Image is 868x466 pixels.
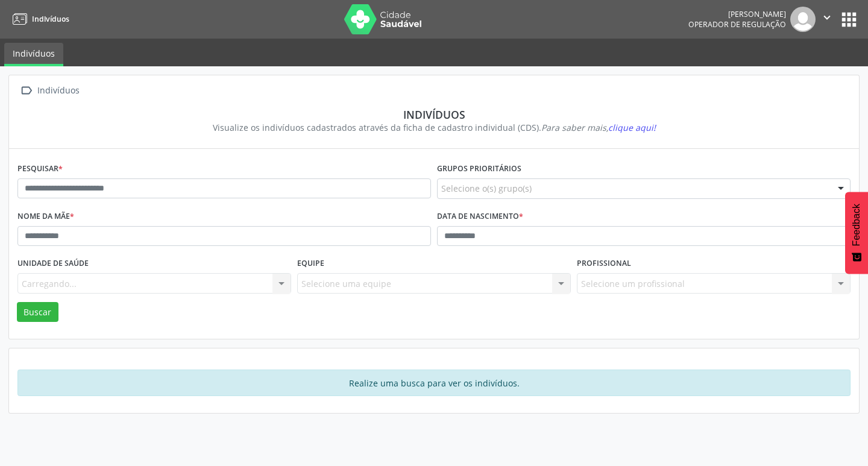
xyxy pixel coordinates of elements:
a: Indivíduos [4,43,63,66]
div: Indivíduos [26,108,842,121]
div: [PERSON_NAME] [688,9,786,19]
button:  [816,7,838,32]
label: Data de nascimento [437,207,523,226]
span: clique aqui! [608,122,656,133]
img: img [790,7,816,32]
span: Feedback [851,204,862,246]
label: Unidade de saúde [17,254,89,273]
span: Operador de regulação [688,19,786,30]
button: Feedback - Mostrar pesquisa [845,192,868,274]
button: apps [838,9,860,30]
div: Indivíduos [35,82,81,99]
i:  [17,82,35,99]
button: Buscar [17,302,58,323]
div: Realize uma busca para ver os indivíduos. [17,370,851,396]
span: Selecione o(s) grupo(s) [441,182,532,195]
label: Equipe [297,254,324,273]
label: Profissional [577,254,631,273]
a: Indivíduos [8,9,69,29]
div: Visualize os indivíduos cadastrados através da ficha de cadastro individual (CDS). [26,121,842,134]
a:  Indivíduos [17,82,81,99]
label: Pesquisar [17,160,63,178]
label: Nome da mãe [17,207,74,226]
label: Grupos prioritários [437,160,521,178]
i:  [820,11,834,24]
span: Indivíduos [32,14,69,24]
i: Para saber mais, [541,122,656,133]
